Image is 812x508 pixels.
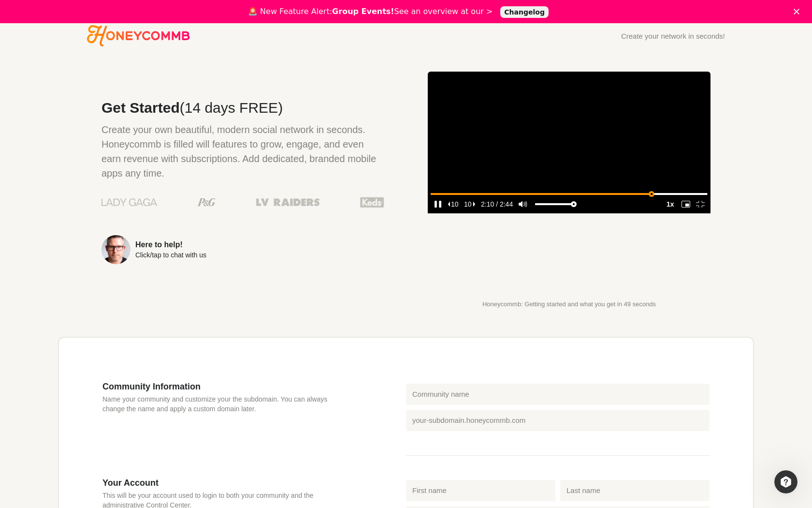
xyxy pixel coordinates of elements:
img: Keds [360,196,384,209]
img: Lady Gaga [101,195,157,209]
input: Last name [560,480,710,501]
input: Community name [406,384,710,405]
div: Here to help! [135,241,206,249]
p: Create your own beautiful, modern social network in seconds. Honeycommb is filled will features t... [101,122,384,180]
b: Group Events! [332,7,394,16]
img: Procter & Gamble [198,198,216,206]
img: Sean [101,235,130,264]
p: Name your community and customize your the subdomain. You can always change the name and apply a ... [102,394,348,414]
h3: Community Information [102,381,348,392]
h3: Your Account [102,478,348,488]
a: Changelog [500,6,549,18]
input: your-subdomain.honeycommb.com [406,410,710,431]
div: Click/tap to chat with us [135,252,206,258]
img: Las Vegas Raiders [256,198,319,206]
div: Create your network in seconds! [621,32,725,40]
input: First name [406,480,555,501]
p: Honeycommb: Getting started and what you get in 49 seconds [428,301,710,308]
a: Here to help!Click/tap to chat with us [101,235,384,264]
div: 🚨 New Feature Alert: See an overview at our > [248,7,493,16]
svg: Honeycommb [87,25,190,46]
h2: Get Started [101,101,384,115]
iframe: Intercom live chat [774,470,797,493]
div: Close [794,9,803,15]
a: Go to Honeycommb homepage [87,25,190,46]
span: (14 days FREE) [180,100,283,116]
